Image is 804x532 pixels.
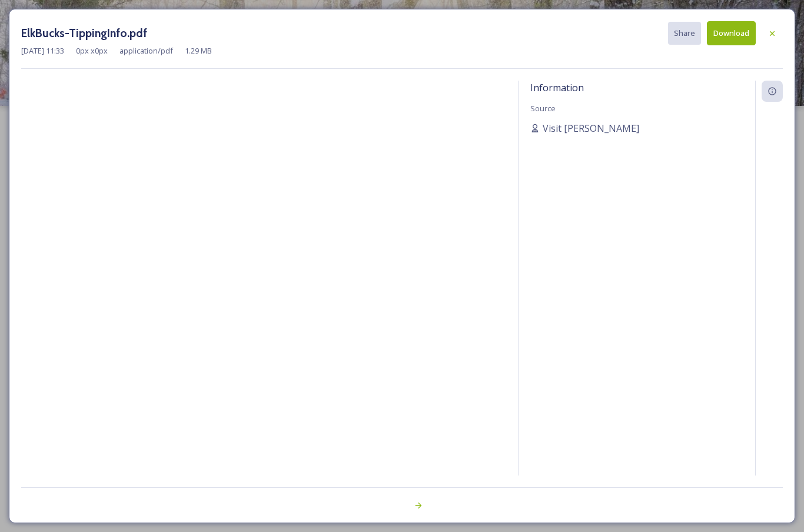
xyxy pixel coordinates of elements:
span: 1.29 MB [185,45,212,56]
span: Source [530,103,556,114]
span: application/pdf [119,45,173,56]
h3: ElkBucks-TippingInfo.pdf [21,25,147,42]
button: Download [707,21,756,45]
span: Information [530,81,584,94]
button: Share [668,22,701,45]
span: [DATE] 11:33 [21,45,64,56]
span: Visit [PERSON_NAME] [543,121,639,135]
span: 0 px x 0 px [76,45,108,56]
